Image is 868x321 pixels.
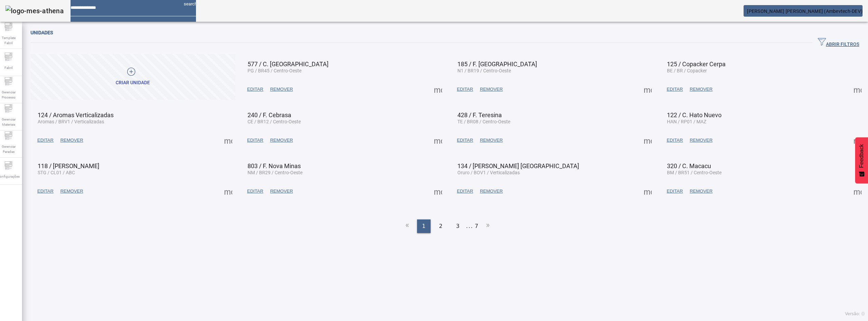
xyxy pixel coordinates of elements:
[690,86,712,93] span: REMOVER
[851,185,864,197] button: Mais
[457,60,537,68] span: 185 / F. [GEOGRAPHIC_DATA]
[476,134,506,146] button: REMOVER
[60,188,83,195] span: REMOVER
[222,185,234,197] button: Mais
[38,170,75,175] span: STG / CL01 / ABC
[38,111,114,119] span: 124 / Aromas Verticalizadas
[667,111,722,119] span: 122 / C. Hato Nuevo
[31,54,235,100] button: Criar unidade
[642,134,654,146] button: Mais
[642,185,654,197] button: Mais
[667,188,683,195] span: EDITAR
[476,185,506,197] button: REMOVER
[480,137,502,144] span: REMOVER
[267,134,296,146] button: REMOVER
[480,86,502,93] span: REMOVER
[37,188,54,195] span: EDITAR
[663,134,686,146] button: EDITAR
[667,68,707,73] span: BE / BR / Copacker
[851,134,864,146] button: Mais
[686,83,716,95] button: REMOVER
[37,137,54,144] span: EDITAR
[247,86,263,93] span: EDITAR
[267,83,296,95] button: REMOVER
[38,119,104,124] span: Aromas / BRV1 / Verticalizadas
[247,137,263,144] span: EDITAR
[270,137,293,144] span: REMOVER
[38,162,99,170] span: 118 / [PERSON_NAME]
[667,60,726,68] span: 125 / Copacker Cerpa
[31,30,53,35] span: Unidades
[244,185,267,197] button: EDITAR
[818,38,859,48] span: ABRIR FILTROS
[667,86,683,93] span: EDITAR
[34,185,57,197] button: EDITAR
[222,134,234,146] button: Mais
[457,68,511,73] span: N1 / BR19 / Centro-Oeste
[667,162,711,170] span: 320 / C. Macacu
[248,60,329,68] span: 577 / C. [GEOGRAPHIC_DATA]
[248,119,301,124] span: CE / BR12 / Centro-Oeste
[267,185,296,197] button: REMOVER
[432,185,444,197] button: Mais
[663,185,686,197] button: EDITAR
[116,79,150,86] div: Criar unidade
[476,83,506,95] button: REMOVER
[2,63,15,72] span: Fabril
[686,185,716,197] button: REMOVER
[686,134,716,146] button: REMOVER
[457,188,473,195] span: EDITAR
[466,219,473,233] li: ...
[667,137,683,144] span: EDITAR
[845,311,865,316] span: Versão: ()
[5,5,64,16] img: logo-mes-athena
[34,134,57,146] button: EDITAR
[248,162,301,170] span: 803 / F. Nova Minas
[57,185,86,197] button: REMOVER
[439,222,442,230] span: 2
[457,111,502,119] span: 428 / F. Teresina
[457,119,510,124] span: TE / BR08 / Centro-Oeste
[270,188,293,195] span: REMOVER
[690,137,712,144] span: REMOVER
[812,37,865,49] button: ABRIR FILTROS
[60,137,83,144] span: REMOVER
[663,83,686,95] button: EDITAR
[244,83,267,95] button: EDITAR
[457,86,473,93] span: EDITAR
[57,134,86,146] button: REMOVER
[642,83,654,95] button: Mais
[248,111,291,119] span: 240 / F. Cebrasa
[457,162,579,170] span: 134 / [PERSON_NAME] [GEOGRAPHIC_DATA]
[690,188,712,195] span: REMOVER
[432,83,444,95] button: Mais
[667,170,722,175] span: BM / BR51 / Centro-Oeste
[747,8,863,14] span: [PERSON_NAME] [PERSON_NAME] (Ambevtech-DEV)
[855,137,868,183] button: Feedback - Mostrar pesquisa
[457,137,473,144] span: EDITAR
[454,134,477,146] button: EDITAR
[454,185,477,197] button: EDITAR
[248,170,302,175] span: NM / BR29 / Centro-Oeste
[457,170,520,175] span: Oruro / BOV1 / Verticalizadas
[247,188,263,195] span: EDITAR
[667,119,706,124] span: HAN / RP01 / MAZ
[248,68,301,73] span: PG / BR45 / Centro-Oeste
[456,222,459,230] span: 3
[480,188,502,195] span: REMOVER
[432,134,444,146] button: Mais
[454,83,477,95] button: EDITAR
[244,134,267,146] button: EDITAR
[851,83,864,95] button: Mais
[475,219,478,233] li: 7
[859,144,865,168] span: Feedback
[270,86,293,93] span: REMOVER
